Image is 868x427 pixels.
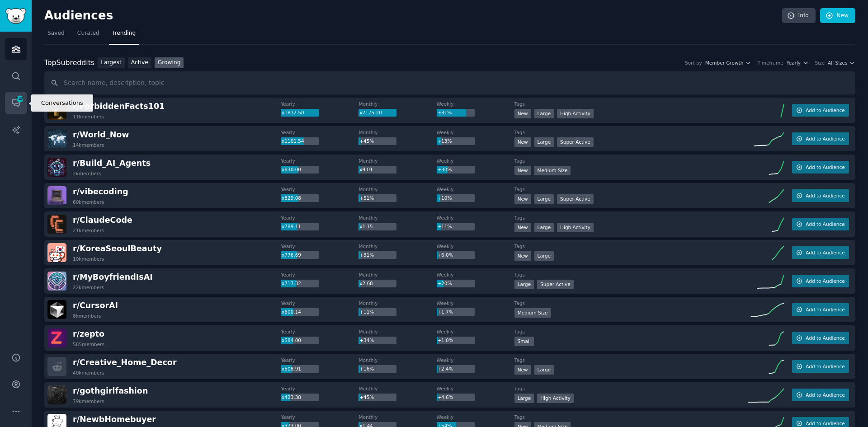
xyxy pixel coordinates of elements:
span: Add to Audience [806,278,844,284]
input: Search name, description, topic [44,71,855,94]
span: r/ NewbHomebuyer [73,415,156,424]
span: Add to Audience [806,392,844,398]
span: Add to Audience [806,249,844,256]
button: Add to Audience [792,389,849,401]
dt: Weekly [437,300,514,306]
button: Yearly [787,60,809,66]
span: x2.68 [359,281,373,286]
span: +81% [437,110,452,115]
dt: Tags [514,243,748,249]
span: Add to Audience [806,107,844,113]
span: x600.14 [282,309,301,314]
dt: Tags [514,328,748,335]
button: Add to Audience [792,246,849,259]
a: Active [128,57,151,69]
dt: Weekly [437,101,514,107]
span: Curated [77,29,99,38]
dt: Monthly [359,272,436,278]
span: x1812.50 [282,110,304,115]
dt: Monthly [359,328,436,335]
img: ForbiddenFacts101 [47,101,66,120]
span: +31% [359,252,374,258]
span: Add to Audience [806,420,844,427]
img: zepto [47,328,66,347]
div: Super Active [537,280,574,289]
div: New [514,166,531,175]
dt: Monthly [359,101,436,107]
dt: Monthly [359,300,436,306]
div: 21k members [73,227,104,234]
span: +2.4% [437,366,453,371]
div: 11k members [73,113,104,120]
div: Super Active [557,194,594,204]
dt: Yearly [281,300,359,306]
span: 248 [16,96,24,102]
dt: Tags [514,101,748,107]
div: Large [514,394,534,403]
button: Add to Audience [792,360,849,373]
div: 14k members [73,142,104,148]
div: New [514,365,531,375]
dt: Yearly [281,414,359,420]
dt: Monthly [359,414,436,420]
dt: Yearly [281,357,359,363]
span: +45% [359,394,374,400]
dt: Monthly [359,129,436,136]
div: Large [534,251,554,261]
span: x423.38 [282,394,301,400]
span: r/ World_Now [73,130,129,139]
dt: Weekly [437,385,514,392]
span: +13% [437,138,452,144]
div: Medium Size [534,166,571,175]
button: Add to Audience [792,104,849,117]
a: Info [782,8,816,23]
dt: Weekly [437,186,514,192]
dt: Yearly [281,243,359,249]
div: 2k members [73,170,101,177]
div: Large [534,137,554,147]
div: Large [534,194,554,204]
dt: Yearly [281,101,359,107]
div: New [514,137,531,147]
span: x776.69 [282,252,301,258]
span: Add to Audience [806,335,844,341]
span: x789.11 [282,224,301,229]
div: High Activity [537,394,574,403]
dt: Yearly [281,215,359,221]
div: Large [514,280,534,289]
button: Member Growth [705,60,751,66]
button: All Sizes [828,60,855,66]
div: Large [534,109,554,118]
div: Top Subreddits [44,57,94,69]
span: x829.08 [282,195,301,201]
span: x9.01 [359,167,373,172]
dt: Weekly [437,215,514,221]
span: x508.91 [282,366,301,371]
span: Saved [47,29,65,38]
span: x717.32 [282,281,301,286]
dt: Yearly [281,272,359,278]
div: New [514,194,531,204]
span: x584.00 [282,338,301,343]
span: r/ MyBoyfriendIsAI [73,272,153,282]
span: +20% [437,281,452,286]
div: 8k members [73,313,101,319]
span: +11% [437,224,452,229]
span: x1101.54 [282,138,304,144]
span: All Sizes [828,60,847,66]
dt: Tags [514,129,748,136]
a: Saved [44,26,68,45]
dt: Monthly [359,215,436,221]
dt: Yearly [281,328,359,335]
span: +16% [359,366,374,371]
dt: Monthly [359,385,436,392]
span: Member Growth [705,60,744,66]
button: Add to Audience [792,303,849,316]
span: +45% [359,138,374,144]
dt: Monthly [359,357,436,363]
button: Add to Audience [792,218,849,230]
span: +4.6% [437,394,453,400]
div: 585 members [73,341,104,347]
button: Add to Audience [792,275,849,287]
span: Trending [112,29,136,38]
